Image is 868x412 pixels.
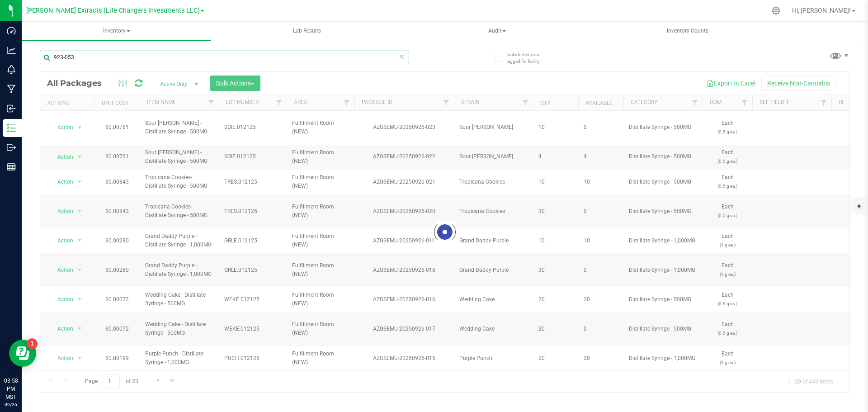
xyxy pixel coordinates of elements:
p: 03:58 PM MST [4,377,18,401]
span: Hi, [PERSON_NAME]! [792,7,851,14]
iframe: Resource center [9,340,36,367]
a: Inventory Counts [593,22,783,41]
span: Include items not tagged for facility [506,51,552,65]
span: [PERSON_NAME] Extracts (Life Changers Investments LLC) [26,7,200,14]
inline-svg: Reports [7,162,16,171]
inline-svg: Manufacturing [7,85,16,94]
span: Lab Results [281,27,333,35]
input: Search Package ID, Item Name, SKU, Lot or Part Number... [40,51,409,64]
iframe: Resource center unread badge [27,338,38,349]
span: Inventory Counts [655,27,721,35]
div: Manage settings [770,6,782,15]
a: Inventory [22,22,211,41]
inline-svg: Analytics [7,46,16,55]
a: Lab Results [212,22,401,41]
inline-svg: Inbound [7,104,16,113]
span: Clear [398,51,405,62]
span: Audit [403,22,591,40]
inline-svg: Dashboard [7,26,16,35]
inline-svg: Outbound [7,143,16,152]
inline-svg: Inventory [7,123,16,133]
p: 09/26 [4,401,18,408]
a: Audit [402,22,592,41]
inline-svg: Monitoring [7,65,16,74]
